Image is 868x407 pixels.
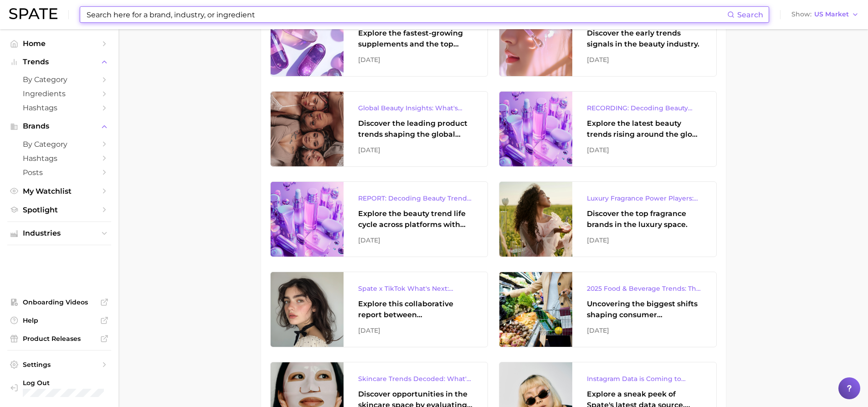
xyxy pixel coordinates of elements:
[23,58,96,66] span: Trends
[358,325,473,336] div: [DATE]
[7,137,111,151] a: by Category
[23,122,96,130] span: Brands
[358,235,473,246] div: [DATE]
[7,119,111,133] button: Brands
[270,91,488,167] a: Global Beauty Insights: What's Trending & What's Ahead?Discover the leading product trends shapin...
[499,272,717,347] a: 2025 Food & Beverage Trends: The Biggest Trends According to TikTok & Google SearchUncovering the...
[270,272,488,347] a: Spate x TikTok What's Next: Beauty EditionExplore this collaborative report between [PERSON_NAME]...
[7,101,111,115] a: Hashtags
[587,283,702,294] div: 2025 Food & Beverage Trends: The Biggest Trends According to TikTok & Google Search
[499,181,717,257] a: Luxury Fragrance Power Players: Consumers’ Brand FavoritesDiscover the top fragrance brands in th...
[587,299,702,320] div: Uncovering the biggest shifts shaping consumer preferences.
[270,1,488,77] a: 2025 Supplement Trends ReportExplore the fastest-growing supplements and the top wellness concern...
[814,12,849,17] span: US Market
[587,28,702,50] div: Discover the early trends signals in the beauty industry.
[7,203,111,217] a: Spotlight
[358,103,473,113] div: Global Beauty Insights: What's Trending & What's Ahead?
[358,193,473,204] div: REPORT: Decoding Beauty Trends & Platform Dynamics on Google, TikTok & Instagram
[270,181,488,257] a: REPORT: Decoding Beauty Trends & Platform Dynamics on Google, TikTok & InstagramExplore the beaut...
[587,144,702,155] div: [DATE]
[23,379,118,387] span: Log Out
[7,55,111,69] button: Trends
[587,373,702,384] div: Instagram Data is Coming to Spate
[587,118,702,140] div: Explore the latest beauty trends rising around the globe and gain a clear understanding of consum...
[499,91,717,167] a: RECORDING: Decoding Beauty Trends & Platform Dynamics on Google, TikTok & InstagramExplore the la...
[23,335,96,343] span: Product Releases
[23,89,96,98] span: Ingredients
[9,8,57,19] img: SPATE
[7,332,111,345] a: Product Releases
[23,140,96,149] span: by Category
[7,295,111,309] a: Onboarding Videos
[587,103,702,113] div: RECORDING: Decoding Beauty Trends & Platform Dynamics on Google, TikTok & Instagram
[7,184,111,198] a: My Watchlist
[358,118,473,140] div: Discover the leading product trends shaping the global beauty market.
[7,72,111,87] a: by Category
[23,103,96,112] span: Hashtags
[358,299,473,320] div: Explore this collaborative report between [PERSON_NAME] and TikTok to explore the next big beauty...
[23,187,96,196] span: My Watchlist
[358,144,473,155] div: [DATE]
[358,28,473,50] div: Explore the fastest-growing supplements and the top wellness concerns driving consumer demand
[7,165,111,180] a: Posts
[587,208,702,230] div: Discover the top fragrance brands in the luxury space.
[23,361,96,369] span: Settings
[358,373,473,384] div: Skincare Trends Decoded: What's Popular According to Google Search & TikTok
[587,325,702,336] div: [DATE]
[358,283,473,294] div: Spate x TikTok What's Next: Beauty Edition
[7,151,111,165] a: Hashtags
[587,235,702,246] div: [DATE]
[23,316,96,325] span: Help
[23,75,96,84] span: by Category
[23,206,96,214] span: Spotlight
[23,168,96,177] span: Posts
[23,154,96,163] span: Hashtags
[587,54,702,65] div: [DATE]
[23,39,96,48] span: Home
[791,12,812,17] span: Show
[358,208,473,230] div: Explore the beauty trend life cycle across platforms with exclusive insights from Spate’s Popular...
[7,314,111,327] a: Help
[7,376,111,400] a: Log out. Currently logged in with e-mail m-usarzewicz@aiibeauty.com.
[789,9,861,21] button: ShowUS Market
[499,1,717,77] a: Emerging Themes in Beauty: Early Trend Signals with Big PotentialDiscover the early trends signal...
[23,229,96,237] span: Industries
[737,10,763,19] span: Search
[23,298,96,306] span: Onboarding Videos
[7,358,111,371] a: Settings
[7,227,111,240] button: Industries
[7,36,111,51] a: Home
[358,54,473,65] div: [DATE]
[7,87,111,101] a: Ingredients
[587,193,702,204] div: Luxury Fragrance Power Players: Consumers’ Brand Favorites
[86,7,727,22] input: Search here for a brand, industry, or ingredient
